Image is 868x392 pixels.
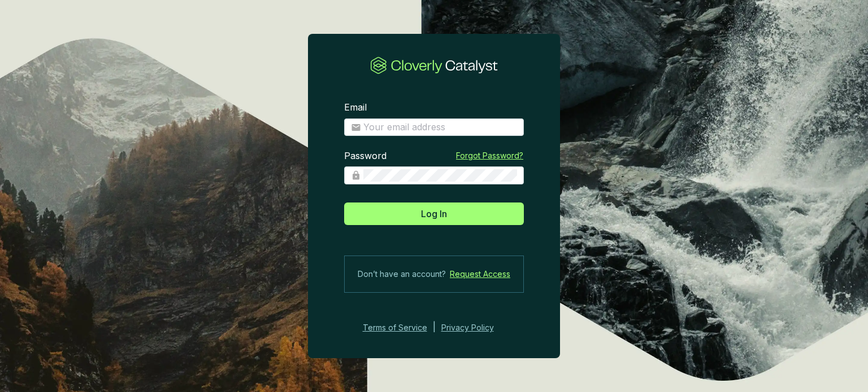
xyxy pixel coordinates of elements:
button: Log In [344,202,524,225]
label: Password [344,150,387,162]
a: Forgot Password? [456,150,523,161]
input: Email [363,121,517,134]
span: Don’t have an account? [358,267,446,281]
label: Email [344,102,367,114]
div: | [433,321,436,334]
input: Password [363,169,517,182]
a: Privacy Policy [441,321,509,334]
a: Terms of Service [359,321,427,334]
a: Request Access [450,267,510,281]
span: Log In [421,207,447,221]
